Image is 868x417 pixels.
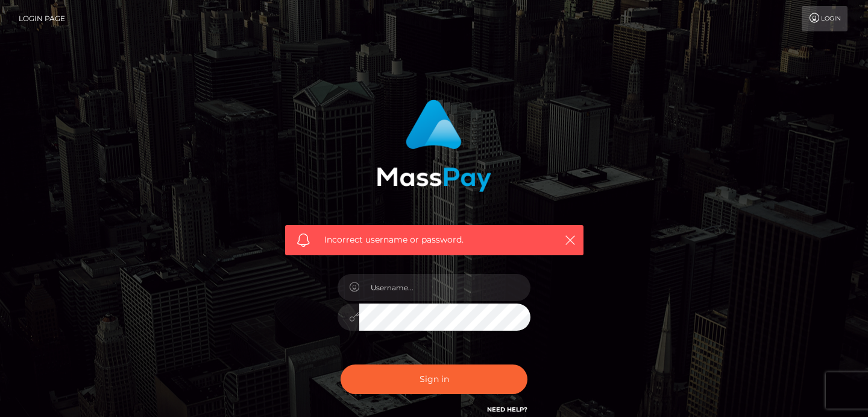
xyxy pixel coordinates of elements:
input: Username... [359,274,530,301]
a: Login Page [19,6,65,31]
button: Sign in [341,364,527,394]
a: Need Help? [487,406,527,413]
span: Incorrect username or password. [324,234,544,246]
img: MassPay Login [377,100,491,192]
a: Login [802,6,848,31]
